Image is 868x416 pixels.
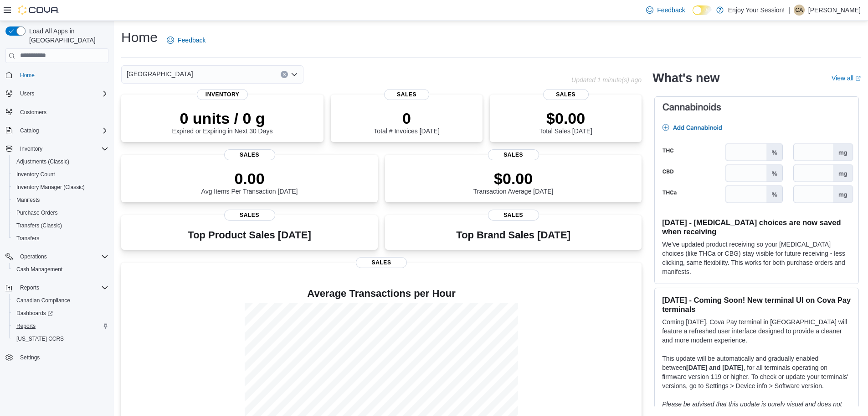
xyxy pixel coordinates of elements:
span: Transfers [13,233,108,244]
button: Clear input [281,71,288,78]
button: Transfers (Classic) [9,219,112,232]
span: Manifests [16,196,40,204]
a: View allExternal link [832,74,861,82]
button: [US_STATE] CCRS [9,332,112,345]
a: Transfers [13,233,43,244]
a: [US_STATE] CCRS [13,333,67,344]
span: Cash Management [16,266,62,273]
span: Load All Apps in [GEOGRAPHIC_DATA] [26,26,108,45]
span: [US_STATE] CCRS [16,335,64,342]
div: Carrie Anderson [794,5,805,16]
span: Inventory Manager (Classic) [16,184,85,191]
span: Reports [16,322,36,330]
a: Purchase Orders [13,207,62,218]
button: Catalog [2,124,112,137]
span: Manifests [13,195,108,205]
p: We've updated product receiving so your [MEDICAL_DATA] choices (like THCa or CBG) stay visible fo... [662,240,851,276]
a: Feedback [642,1,688,19]
span: Dashboards [16,310,53,317]
span: Sales [356,257,407,268]
span: Sales [543,89,589,100]
button: Purchase Orders [9,206,112,219]
span: Catalog [20,127,39,134]
a: Customers [16,107,50,118]
div: Transaction Average [DATE] [473,169,554,195]
span: Inventory [20,145,42,153]
h1: Home [121,28,158,47]
span: Users [16,88,108,99]
span: Catalog [16,125,108,136]
span: Operations [20,253,47,260]
span: Canadian Compliance [13,295,108,306]
button: Settings [2,351,112,364]
span: Canadian Compliance [16,297,70,304]
button: Inventory [2,142,112,155]
span: Customers [20,109,46,116]
span: Dashboards [13,308,108,319]
span: Sales [224,210,275,221]
a: Home [16,70,38,81]
p: $0.00 [539,109,592,127]
button: Reports [16,282,43,293]
span: Home [16,69,108,81]
button: Operations [16,251,51,262]
span: Inventory Manager (Classic) [13,182,108,193]
span: Sales [488,210,539,221]
h3: Top Brand Sales [DATE] [456,230,570,241]
span: Washington CCRS [13,333,108,344]
p: Enjoy Your Session! [728,5,785,16]
span: Sales [488,149,539,160]
a: Dashboards [13,308,56,319]
p: $0.00 [473,169,554,188]
span: Inventory Count [13,169,108,180]
a: Reports [13,321,39,332]
span: Transfers (Classic) [16,222,62,229]
h2: What's new [652,71,719,85]
nav: Complex example [5,65,108,388]
p: 0 [374,109,439,127]
span: Reports [13,321,108,332]
span: Sales [384,89,430,100]
h4: Average Transactions per Hour [128,288,634,299]
button: Transfers [9,232,112,245]
span: [GEOGRAPHIC_DATA] [127,68,193,79]
span: Feedback [657,5,685,15]
span: Inventory [197,89,248,100]
p: | [788,5,790,16]
p: 0 units / 0 g [172,109,273,127]
button: Inventory [16,143,46,154]
button: Manifests [9,194,112,206]
span: Home [20,72,35,79]
div: Total # Invoices [DATE] [374,109,439,135]
p: Coming [DATE], Cova Pay terminal in [GEOGRAPHIC_DATA] will feature a refreshed user interface des... [662,317,851,345]
button: Canadian Compliance [9,294,112,307]
a: Inventory Manager (Classic) [13,182,88,193]
p: 0.00 [201,169,298,188]
strong: [DATE] and [DATE] [686,364,743,371]
span: Settings [20,354,40,361]
span: Reports [16,282,108,293]
button: Inventory Manager (Classic) [9,181,112,194]
button: Adjustments (Classic) [9,155,112,168]
h3: Top Product Sales [DATE] [188,230,311,241]
span: Settings [16,352,108,363]
span: Transfers (Classic) [13,220,108,231]
span: Purchase Orders [13,207,108,218]
a: Transfers (Classic) [13,220,66,231]
h3: [DATE] - Coming Soon! New terminal UI on Cova Pay terminals [662,295,851,314]
span: Feedback [178,36,205,45]
a: Inventory Count [13,169,59,180]
button: Home [2,68,112,82]
img: Cova [18,5,59,15]
span: Users [20,90,34,97]
a: Cash Management [13,264,66,275]
button: Customers [2,105,112,119]
a: Settings [16,352,43,363]
button: Inventory Count [9,168,112,181]
div: Total Sales [DATE] [539,109,592,135]
p: This update will be automatically and gradually enabled between , for all terminals operating on ... [662,354,851,390]
span: Customers [16,106,108,118]
p: [PERSON_NAME] [808,5,861,16]
div: Avg Items Per Transaction [DATE] [201,169,298,195]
